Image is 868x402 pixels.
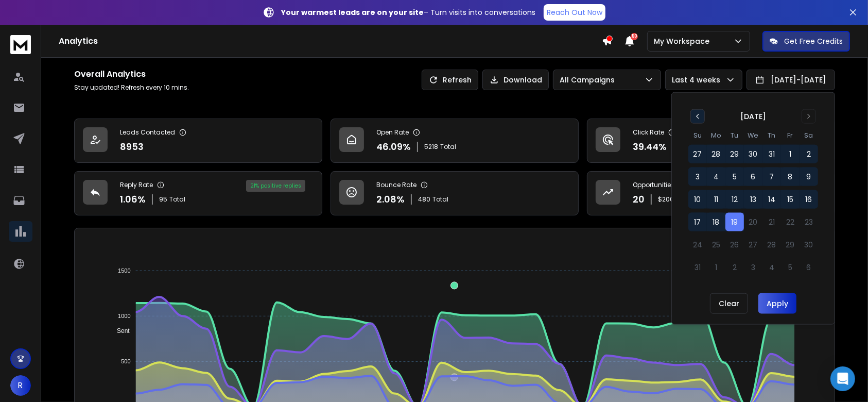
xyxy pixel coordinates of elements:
[725,167,744,186] button: 5
[631,33,638,40] span: 50
[758,293,796,314] button: Apply
[672,75,724,85] p: Last 4 weeks
[744,190,762,209] button: 13
[120,128,175,137] p: Leads Contacted
[744,130,762,141] th: Wednesday
[740,111,766,122] div: [DATE]
[504,75,542,85] p: Download
[762,190,781,209] button: 14
[654,36,714,46] p: My Workspace
[587,171,835,215] a: Opportunities20$2000
[120,181,153,189] p: Reply Rate
[800,130,818,141] th: Saturday
[830,366,855,391] div: Open Intercom Messenger
[781,167,800,186] button: 8
[784,36,843,46] p: Get Free Credits
[633,128,664,137] p: Click Rate
[376,128,409,137] p: Open Rate
[781,145,800,163] button: 1
[587,119,835,163] a: Click Rate39.44%4465Total
[74,83,189,92] p: Stay updated! Refresh every 10 mins.
[688,145,707,163] button: 27
[690,109,705,124] button: Go to previous month
[482,70,549,90] button: Download
[418,195,430,204] span: 480
[707,167,725,186] button: 4
[422,70,478,90] button: Refresh
[159,195,167,204] span: 95
[432,195,448,204] span: Total
[762,145,781,163] button: 31
[376,192,405,207] p: 2.08 %
[688,213,707,231] button: 17
[10,35,31,54] img: logo
[762,31,850,52] button: Get Free Credits
[781,190,800,209] button: 15
[74,171,322,215] a: Reply Rate1.06%95Total21% positive replies
[725,213,744,231] button: 19
[658,195,678,204] p: $ 2000
[725,145,744,163] button: 29
[688,167,707,186] button: 3
[633,181,674,189] p: Opportunities
[10,375,31,396] button: R
[707,213,725,231] button: 18
[800,190,818,209] button: 16
[169,195,185,204] span: Total
[762,130,781,141] th: Thursday
[120,140,144,154] p: 8953
[331,171,579,215] a: Bounce Rate2.08%480Total
[74,68,189,80] h1: Overall Analytics
[707,130,725,141] th: Monday
[443,75,472,85] p: Refresh
[688,190,707,209] button: 10
[74,119,322,163] a: Leads Contacted8953
[744,145,762,163] button: 30
[59,35,602,47] h1: Analytics
[281,7,535,18] p: – Turn visits into conversations
[544,4,605,21] a: Reach Out Now
[688,130,707,141] th: Sunday
[781,130,800,141] th: Friday
[281,7,424,18] strong: Your warmest leads are on your site
[802,109,816,124] button: Go to next month
[109,327,130,334] span: Sent
[744,167,762,186] button: 6
[762,167,781,186] button: 7
[118,267,130,274] tspan: 1500
[120,192,146,207] p: 1.06 %
[376,181,416,189] p: Bounce Rate
[118,313,130,319] tspan: 1000
[331,119,579,163] a: Open Rate46.09%5218Total
[633,140,667,154] p: 39.44 %
[440,143,456,151] span: Total
[424,143,438,151] span: 5218
[707,145,725,163] button: 28
[710,293,748,314] button: Clear
[747,70,835,90] button: [DATE]-[DATE]
[725,190,744,209] button: 12
[246,180,305,192] div: 21 % positive replies
[376,140,411,154] p: 46.09 %
[707,190,725,209] button: 11
[800,145,818,163] button: 2
[725,130,744,141] th: Tuesday
[547,7,602,18] p: Reach Out Now
[121,358,131,364] tspan: 500
[633,192,645,207] p: 20
[560,75,619,85] p: All Campaigns
[800,167,818,186] button: 9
